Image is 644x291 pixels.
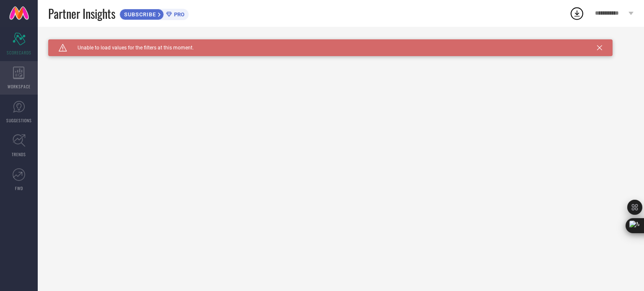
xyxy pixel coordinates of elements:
span: SUGGESTIONS [6,117,32,124]
span: TRENDS [12,151,26,157]
span: FWD [15,185,23,191]
span: Partner Insights [48,5,115,22]
span: PRO [172,11,184,18]
span: SCORECARDS [7,49,31,56]
a: SUBSCRIBEPRO [119,7,189,20]
span: Unable to load values for the filters at this moment. [67,45,194,51]
span: WORKSPACE [8,83,31,90]
div: Open download list [569,6,584,21]
span: SUBSCRIBE [120,11,158,18]
div: Unable to load filters at this moment. Please try later. [48,39,634,46]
